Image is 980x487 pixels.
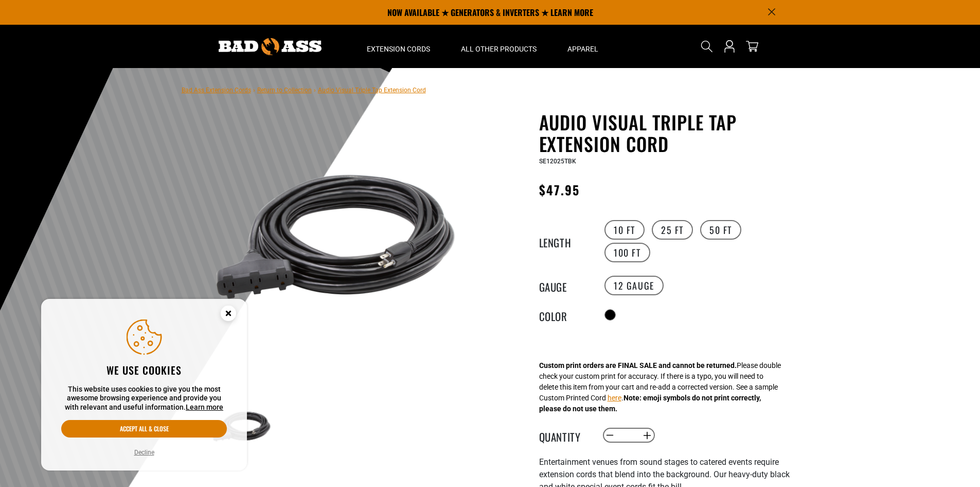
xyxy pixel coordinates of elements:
strong: Note: emoji symbols do not print correctly, please do not use them. [539,394,761,413]
strong: Custom print orders are FINAL SALE and cannot be returned. [539,361,737,370]
span: Audio Visual Triple Tap Extension Cord [318,87,426,94]
img: Bad Ass Extension Cords [219,38,322,55]
span: › [314,87,316,94]
h2: We use cookies [61,363,227,377]
h1: Audio Visual Triple Tap Extension Cord [539,111,791,155]
div: Please double check your custom print for accuracy. If there is a typo, you will need to delete t... [539,360,781,414]
label: 25 FT [652,220,693,240]
span: Apparel [567,44,598,54]
aside: Cookie Consent [41,299,247,471]
span: › [253,87,255,94]
legend: Color [539,308,591,322]
summary: Apparel [552,25,614,68]
summary: Extension Cords [351,25,446,68]
summary: All Other Products [446,25,552,68]
button: Decline [131,447,157,458]
label: 100 FT [604,243,650,262]
label: 12 Gauge [604,276,664,295]
span: $47.95 [539,180,580,199]
a: Return to Collection [257,87,312,94]
button: Accept all & close [61,420,227,438]
legend: Gauge [539,279,591,292]
nav: breadcrumbs [182,83,426,96]
span: SE12025TBK [539,158,576,165]
span: All Other Products [461,44,537,54]
summary: Search [699,38,715,55]
legend: Length [539,234,591,248]
span: Extension Cords [367,44,430,54]
p: This website uses cookies to give you the most awesome browsing experience and provide you with r... [61,385,227,412]
label: Quantity [539,429,591,442]
label: 10 FT [604,220,645,240]
button: here [608,393,621,404]
a: Learn more [186,403,223,411]
a: Bad Ass Extension Cords [182,87,251,94]
label: 50 FT [700,220,741,240]
img: black [212,113,460,362]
